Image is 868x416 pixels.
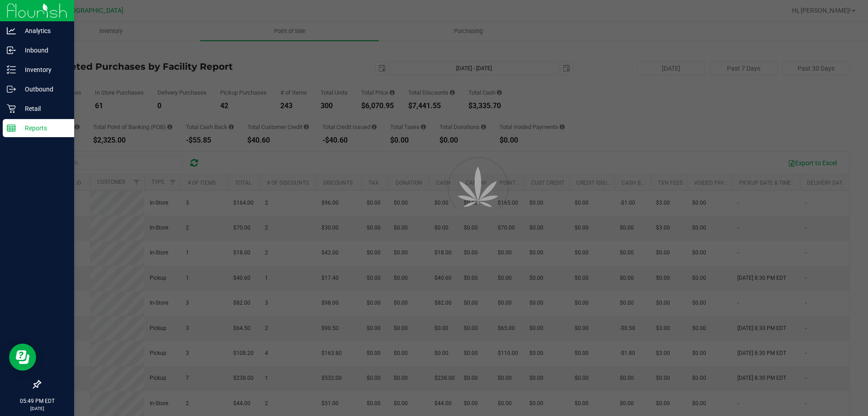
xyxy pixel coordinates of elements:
[7,26,16,35] inline-svg: Analytics
[4,397,70,405] p: 05:49 PM EDT
[16,45,70,56] p: Inbound
[9,344,36,371] iframe: Resource center
[7,124,16,133] inline-svg: Reports
[7,46,16,55] inline-svg: Inbound
[7,85,16,94] inline-svg: Outbound
[16,103,70,114] p: Retail
[16,64,70,75] p: Inventory
[7,65,16,74] inline-svg: Inventory
[16,25,70,36] p: Analytics
[4,405,70,412] p: [DATE]
[7,104,16,113] inline-svg: Retail
[16,123,70,134] p: Reports
[16,84,70,95] p: Outbound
